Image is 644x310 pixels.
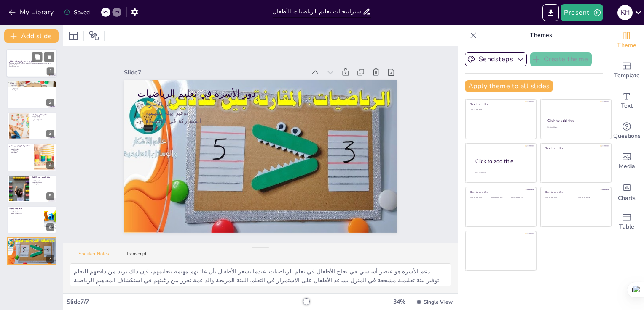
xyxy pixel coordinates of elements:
span: Questions [613,131,641,141]
span: Charts [618,194,636,203]
div: Click to add title [545,147,605,150]
p: الاختبارات والألعاب [9,211,42,213]
p: النجاح الأكاديمي [9,87,54,89]
input: Insert title [273,5,363,18]
div: Add ready made slides [610,55,644,86]
p: استخدام الألعاب [32,116,54,117]
div: Click to add text [578,197,604,199]
p: أساليب تعليم الرياضيات [32,113,54,116]
button: Delete Slide [44,52,54,62]
p: تقييم تقدم الأطفال [9,207,42,210]
p: التفكير المنطقي [9,89,54,91]
button: Add slide [4,29,59,43]
div: https://cdn.sendsteps.com/images/logo/sendsteps_logo_white.pnghttps://cdn.sendsteps.com/images/lo... [7,81,56,108]
div: Click to add body [475,171,529,173]
div: https://cdn.sendsteps.com/images/logo/sendsteps_logo_white.pnghttps://cdn.sendsteps.com/images/lo... [7,206,56,234]
span: Position [89,31,99,41]
p: حب الرياضيات [32,183,54,185]
div: Click to add title [475,158,529,165]
span: Media [619,162,635,171]
div: 34 % [389,298,409,306]
div: https://cdn.sendsteps.com/images/logo/sendsteps_logo_white.pnghttps://cdn.sendsteps.com/images/lo... [7,112,56,140]
div: Add images, graphics, shapes or video [610,146,644,176]
div: Get real-time input from your audience [610,116,644,146]
div: 1 [47,68,54,75]
button: Sendsteps [465,52,527,66]
p: توفير بيئة تعليمية [9,242,54,244]
div: Add text boxes [610,86,644,116]
div: Click to add title [470,190,530,194]
div: Saved [64,8,90,16]
div: Click to add text [470,197,489,199]
div: Click to add text [547,126,603,129]
button: Transcript [118,251,155,260]
div: 3 [46,130,54,137]
p: تعزيز الفضول لدى الأطفال [32,176,54,179]
button: Speaker Notes [70,251,118,260]
p: المواقع الإلكترونية [9,150,32,152]
div: Change the overall theme [610,25,644,55]
div: https://cdn.sendsteps.com/images/logo/sendsteps_logo_white.pnghttps://cdn.sendsteps.com/images/lo... [7,175,56,202]
div: Layout [67,29,80,42]
div: Click to add text [545,197,572,199]
div: 7 [46,255,54,263]
div: https://cdn.sendsteps.com/images/logo/sendsteps_logo_white.pnghttps://cdn.sendsteps.com/images/lo... [6,49,57,78]
p: التفاعل الاجتماعي [32,119,54,121]
div: 5 [46,192,54,200]
p: الأنشطة العملية [32,117,54,119]
span: Text [621,101,633,110]
p: Generated with [URL] [9,66,54,68]
button: Duplicate Slide [32,52,42,62]
div: Click to add text [511,197,530,199]
button: K H [617,4,633,21]
p: Themes [480,25,601,45]
div: 7 [7,237,56,265]
p: التقييم المنتظم [9,210,42,211]
p: التطبيقات التعليمية [9,149,32,150]
p: تشجيع الأسئلة [32,180,54,181]
p: المشاركة في الأنشطة [9,244,54,245]
button: Create theme [530,52,592,66]
p: المشاركة في الأنشطة [150,80,386,164]
p: تعزيز حل المشكلات [9,86,54,88]
p: دور الأسرة في تعليم الرياضيات [9,239,54,241]
div: 4 [46,161,54,169]
p: أهمية تعليم الرياضيات للأطفال [9,82,54,85]
button: Export to PowerPoint [542,4,559,21]
strong: استراتيجيات تعليم الرياضيات للأطفال [9,60,35,63]
div: Click to add text [470,109,530,111]
p: استكشاف المفاهيم [32,181,54,183]
p: تخصيص التعلم [9,152,32,153]
div: Click to add title [545,190,605,194]
div: Add a table [610,207,644,237]
p: دور الأسرة في تعليم الرياضيات [158,53,395,140]
div: Click to add text [491,197,510,199]
span: Theme [617,41,636,50]
button: Present [561,4,603,21]
div: Slide 7 / 7 [67,298,300,306]
p: تطوير مهارات التفكير النقدي [9,84,54,86]
button: Apply theme to all slides [465,80,553,92]
div: Click to add title [547,118,604,123]
p: توفير بيئة تعليمية [152,72,388,156]
p: في هذه العرض، سنستكشف استراتيجيات فعالة لتعليم الرياضيات للأطفال، مع التركيز على أساليب الحساب وا... [9,63,54,66]
p: تحديد المجالات الضعيفة [9,213,42,214]
span: Single View [424,299,453,305]
textarea: دعم الأسرة هو عنصر أساسي في نجاح الأطفال في تعلم الرياضيات. عندما يشعر الأطفال بأن عائلتهم مهتمة ... [70,263,451,286]
button: My Library [6,5,57,19]
div: Add charts and graphs [610,176,644,207]
p: دعم الأسرة [155,64,391,148]
span: Table [619,222,634,231]
div: 6 [46,223,54,231]
span: Template [614,71,640,80]
p: دعم الأسرة [9,241,54,242]
div: 2 [46,99,54,106]
div: Click to add title [470,102,530,106]
div: Slide 7 [152,30,327,93]
p: استخدام التكنولوجيا في التعليم [9,144,32,147]
div: K H [617,5,633,20]
div: https://cdn.sendsteps.com/images/logo/sendsteps_logo_white.pnghttps://cdn.sendsteps.com/images/lo... [7,143,56,171]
